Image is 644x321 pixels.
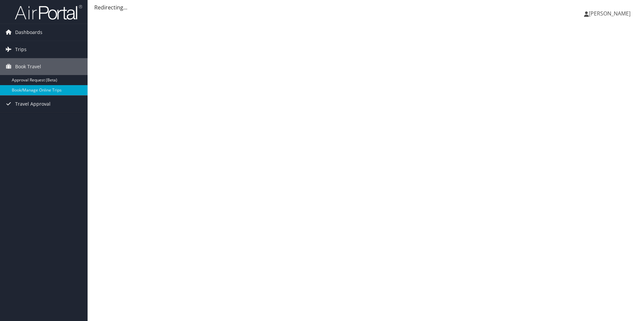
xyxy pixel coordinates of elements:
[15,24,42,41] span: Dashboards
[15,96,51,112] span: Travel Approval
[15,58,41,75] span: Book Travel
[589,10,631,17] span: [PERSON_NAME]
[15,41,27,58] span: Trips
[15,4,82,20] img: airportal-logo.png
[584,3,637,24] a: [PERSON_NAME]
[94,3,637,11] div: Redirecting...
